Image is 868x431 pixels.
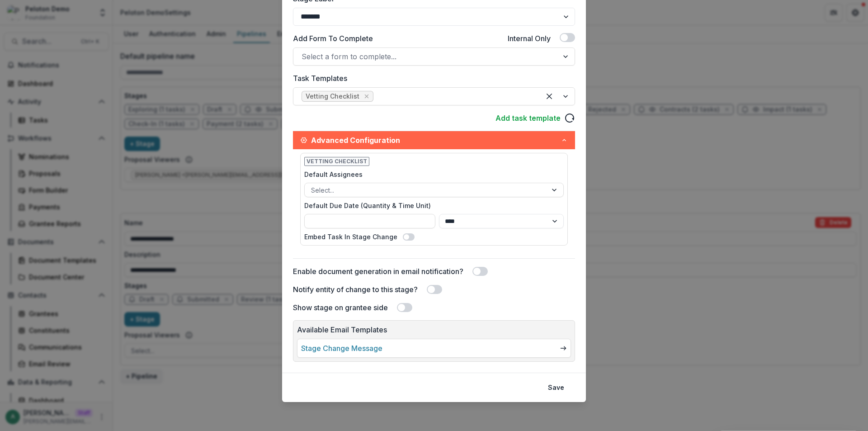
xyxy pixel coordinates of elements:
label: Task Templates [293,73,570,84]
label: Embed Task In Stage Change [304,232,397,242]
div: Vetting Checklist [306,93,359,100]
label: Default Assignees [304,170,558,179]
label: Default Due Date (Quantity & Time Unit) [304,201,558,210]
button: Save [542,380,570,395]
span: Advanced Configuration [311,135,561,146]
p: Available Email Templates [297,324,571,335]
label: Enable document generation in email notification? [293,266,463,277]
a: Add task template [495,113,561,123]
label: Add Form To Complete [293,33,373,44]
div: Remove [object Object] [362,92,371,101]
svg: reload [564,113,575,123]
label: Show stage on grantee side [293,302,388,313]
a: Stage Change Message [301,343,382,354]
div: Advanced Configuration [293,149,575,258]
label: Notify entity of change to this stage? [293,284,418,295]
span: Vetting Checklist [304,157,369,166]
button: Advanced Configuration [293,131,575,149]
label: Internal Only [508,33,551,44]
div: Clear selected options [542,89,557,104]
